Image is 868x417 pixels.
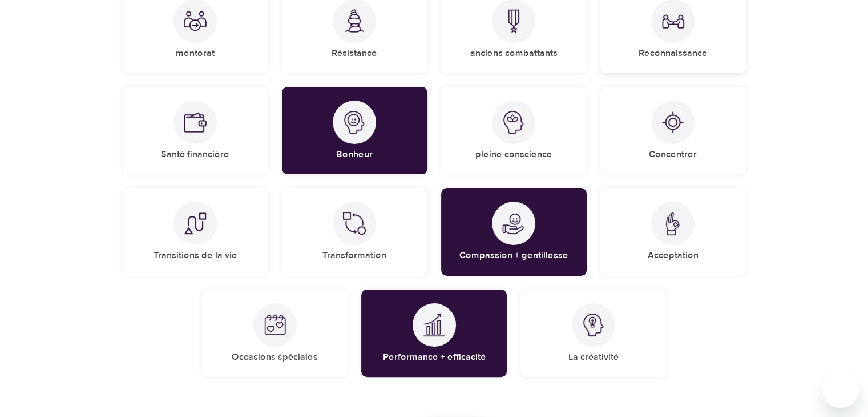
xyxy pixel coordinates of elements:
[470,47,558,59] h5: anciens combattants
[332,47,377,59] h5: Résistance
[343,111,366,134] img: Bonheur
[568,351,619,363] h5: La créativité
[639,47,708,59] h5: Reconnaissance
[502,9,525,33] img: anciens combattants
[423,313,446,336] img: Performance + efficacité
[822,371,859,408] iframe: Bouton de lancement de la fenêtre de messagerie
[343,9,366,33] img: Résistance
[648,250,699,262] h5: Acceptation
[184,212,207,235] img: Transitions de la vie
[184,10,207,33] img: mentorat
[343,212,366,235] img: Transformation
[441,188,587,275] div: Compassion + gentillesseCompassion + gentillesse
[322,250,386,262] h5: Transformation
[459,250,568,262] h5: Compassion + gentillesse
[649,149,697,161] h5: Concentrer
[661,10,684,33] img: Reconnaissance
[282,87,427,174] div: BonheurBonheur
[661,111,684,134] img: Concentrer
[361,290,507,377] div: Performance + efficacitéPerformance + efficacité
[232,351,318,363] h5: Occasions spéciales
[582,314,605,336] img: La créativité
[176,47,215,59] h5: mentorat
[661,212,684,235] img: Acceptation
[184,111,207,134] img: Santé financière
[475,149,552,161] h5: pleine conscience
[264,314,286,336] img: Occasions spéciales
[202,290,348,377] div: Occasions spécialesOccasions spéciales
[282,188,427,275] div: TransformationTransformation
[383,351,486,363] h5: Performance + efficacité
[502,212,525,235] img: Compassion + gentillesse
[502,111,525,134] img: pleine conscience
[520,290,666,377] div: La créativitéLa créativité
[441,87,587,174] div: pleine consciencepleine conscience
[123,87,268,174] div: Santé financièreSanté financière
[600,188,746,275] div: AcceptationAcceptation
[123,188,268,275] div: Transitions de la vieTransitions de la vie
[161,149,229,161] h5: Santé financière
[600,87,746,174] div: ConcentrerConcentrer
[336,149,373,161] h5: Bonheur
[154,250,237,262] h5: Transitions de la vie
